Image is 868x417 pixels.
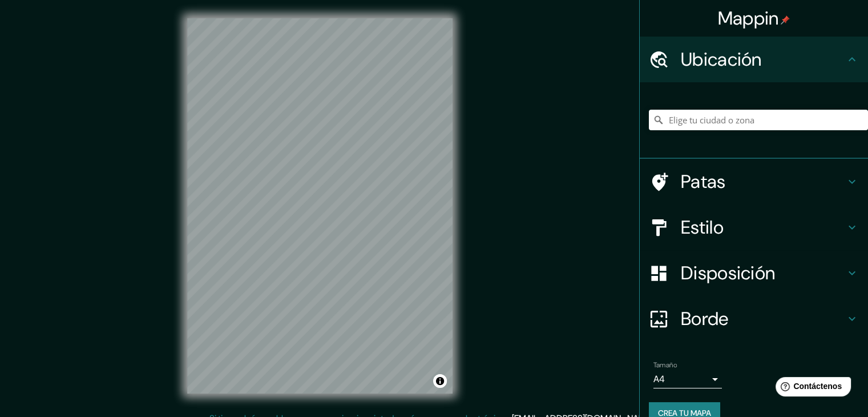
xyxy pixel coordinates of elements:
canvas: Mapa [187,18,453,394]
font: Borde [681,307,729,331]
font: A4 [653,373,665,385]
font: Tamaño [653,360,677,370]
div: Disposición [640,250,868,296]
div: Ubicación [640,37,868,82]
font: Mappin [718,6,779,30]
font: Patas [681,170,726,194]
div: Borde [640,296,868,342]
iframe: Lanzador de widgets de ayuda [766,372,855,404]
div: Estilo [640,205,868,250]
font: Ubicación [681,47,762,71]
input: Elige tu ciudad o zona [649,110,868,130]
div: Patas [640,159,868,205]
div: A4 [653,370,722,388]
font: Disposición [681,261,775,285]
font: Estilo [681,215,724,239]
img: pin-icon.png [781,15,790,25]
button: Activar o desactivar atribución [433,374,447,388]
